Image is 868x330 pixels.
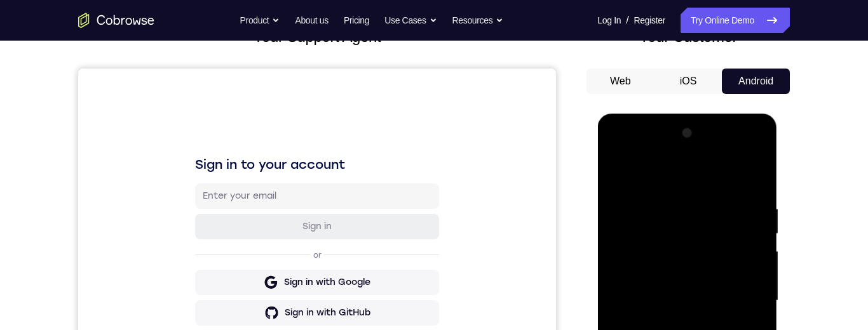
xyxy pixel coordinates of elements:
[117,232,361,257] button: Sign in with GitHub
[117,201,361,227] button: Sign in with Google
[117,293,361,318] button: Sign in with Zendesk
[117,145,361,171] button: Sign in
[587,69,654,94] button: Web
[654,69,722,94] button: iOS
[722,69,790,94] button: Android
[117,87,361,105] h1: Sign in to your account
[681,8,790,33] a: Try Online Demo
[207,238,292,251] div: Sign in with GitHub
[452,8,504,33] button: Resources
[626,13,628,28] span: /
[125,121,353,134] input: Enter your email
[203,299,296,312] div: Sign in with Zendesk
[597,8,621,33] a: Log In
[201,268,297,281] div: Sign in with Intercom
[384,8,437,33] button: Use Cases
[206,208,292,220] div: Sign in with Google
[634,8,665,33] a: Register
[78,13,154,28] a: Go to the home page
[295,8,328,33] a: About us
[344,8,369,33] a: Pricing
[240,8,280,33] button: Product
[117,262,361,287] button: Sign in with Intercom
[233,181,246,192] p: or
